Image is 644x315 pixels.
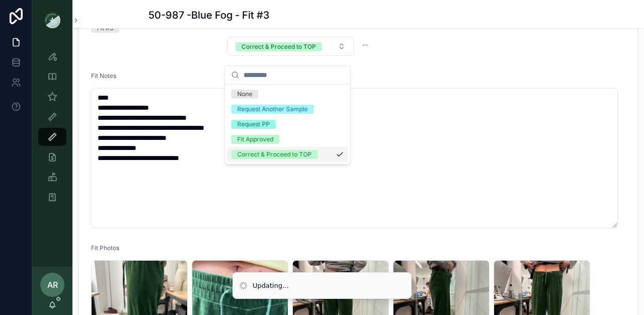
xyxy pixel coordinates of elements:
span: Fit Photos [91,244,119,252]
h1: 50-987 -Blue Fog - Fit #3 [148,8,270,22]
div: Suggestions [225,85,350,164]
div: Updating... [253,281,289,291]
div: Correct & Proceed to TOP [237,150,312,159]
div: Correct & Proceed to TOP [242,42,316,51]
div: Fit Approved [237,135,274,144]
span: -- [362,40,368,50]
div: Request PP [237,120,270,129]
span: Fit Notes [91,72,116,80]
img: App logo [44,12,60,28]
div: scrollable content [32,40,72,219]
div: None [237,90,253,99]
span: AR [47,279,58,291]
button: Select Button [227,37,355,56]
div: Request Another Sample [237,105,308,114]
